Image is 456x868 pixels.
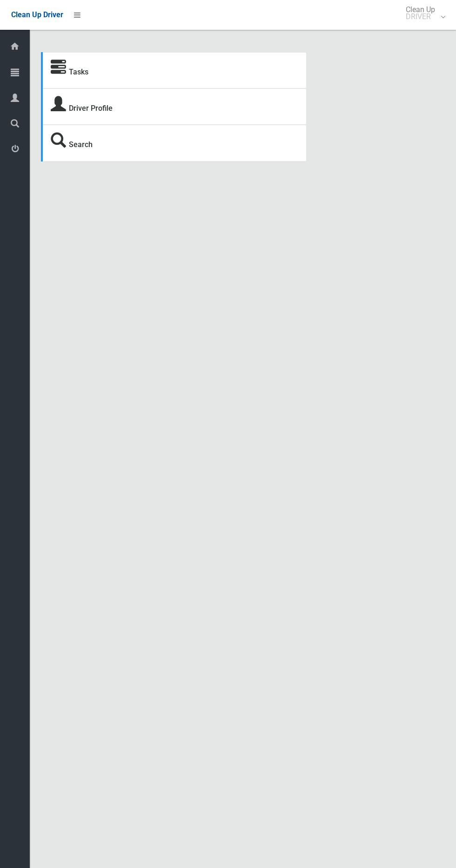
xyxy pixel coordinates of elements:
span: Clean Up [401,6,444,20]
a: Tasks [69,67,88,76]
a: Driver Profile [69,104,113,113]
small: DRIVER [406,13,435,20]
a: Search [69,140,93,149]
a: Clean Up Driver [11,8,63,22]
span: Clean Up Driver [11,10,63,19]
